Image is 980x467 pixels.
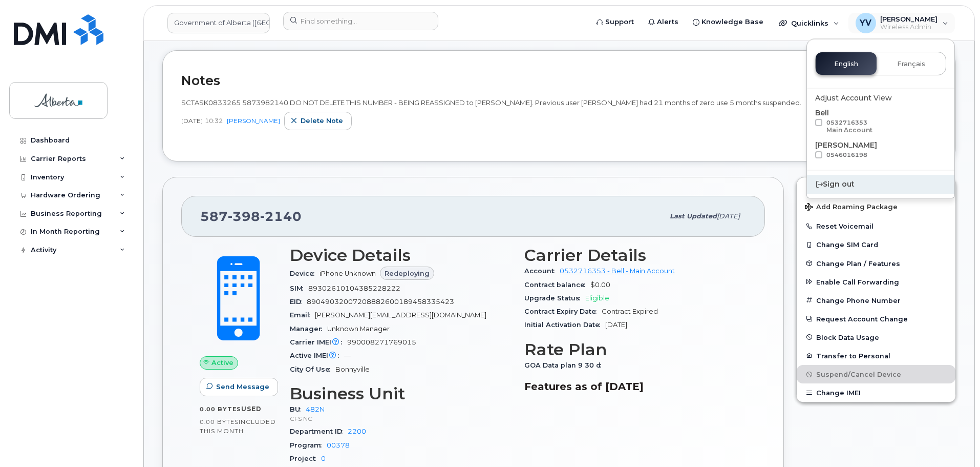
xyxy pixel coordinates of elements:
span: 10:32 [205,116,223,125]
div: [PERSON_NAME] [815,140,946,161]
span: Active IMEI [290,352,344,359]
a: Support [589,12,641,32]
span: Manager [290,325,327,333]
span: — [344,352,351,359]
button: Change Plan / Features [797,254,955,273]
span: Active [211,358,233,368]
span: Suspend/Cancel Device [816,371,901,378]
span: 398 [228,209,260,224]
span: Initial Activation Date [524,321,605,329]
span: 0546016198 [826,151,867,158]
div: Sign out [807,175,954,194]
a: 0 [321,455,326,462]
button: Request Account Change [797,310,955,328]
button: Enable Call Forwarding [797,273,955,291]
span: 0.00 Bytes [200,405,241,413]
span: 587 [200,209,302,224]
span: 0.00 Bytes [200,418,239,425]
span: used [241,405,262,413]
span: 990008271769015 [347,338,416,346]
span: Last updated [670,212,717,220]
span: Enable Call Forwarding [816,278,899,286]
span: Bonnyville [335,366,370,373]
span: SIM [290,285,308,292]
h3: Device Details [290,246,512,265]
span: Project [290,455,321,462]
div: Bell [815,108,946,136]
span: Knowledge Base [701,17,763,27]
span: Français [897,60,925,68]
span: Redeploying [385,269,430,278]
span: Change Plan / Features [816,259,900,267]
span: Program [290,441,327,449]
span: [DATE] [181,116,203,125]
div: Adjust Account View [815,93,946,104]
span: 89049032007208882600189458335423 [307,298,454,306]
button: Reset Voicemail [797,217,955,235]
span: [PERSON_NAME] [880,15,938,23]
span: Wireless Admin [880,23,938,31]
span: 2140 [260,209,302,224]
span: SCTASK0833265 5873982140 DO NOT DELETE THIS NUMBER - BEING REASSIGNED to [PERSON_NAME]. Previous ... [181,98,801,107]
h3: Carrier Details [524,246,747,265]
span: Add Roaming Package [805,203,898,213]
span: 0532716353 [826,119,872,134]
button: Block Data Usage [797,328,955,347]
button: Delete note [284,112,352,130]
button: Suspend/Cancel Device [797,365,955,383]
span: Send Message [216,382,269,392]
div: Main Account [826,126,872,134]
h3: Rate Plan [524,340,747,359]
a: [PERSON_NAME] [227,117,280,125]
span: Contract Expired [602,308,658,315]
span: Department ID [290,428,348,435]
span: iPhone Unknown [319,270,376,277]
span: Contract Expiry Date [524,308,602,315]
a: Government of Alberta (GOA) [167,13,270,33]
span: Support [605,17,634,27]
span: Upgrade Status [524,294,585,302]
span: Alerts [657,17,678,27]
span: Account [524,267,560,275]
span: Email [290,311,315,319]
span: [DATE] [717,212,740,220]
span: GOA Data plan 9 30 d [524,361,606,369]
span: Quicklinks [791,19,828,27]
a: Knowledge Base [686,12,771,32]
span: Eligible [585,294,609,302]
span: Contract balance [524,281,590,289]
span: Unknown Manager [327,325,390,333]
span: Carrier IMEI [290,338,347,346]
div: Quicklinks [772,13,846,33]
span: City Of Use [290,366,335,373]
button: Change IMEI [797,383,955,402]
span: Device [290,270,319,277]
span: $0.00 [590,281,610,289]
div: Yen Vong [848,13,955,33]
a: Edit Device / Employee [797,177,955,196]
span: Delete note [301,116,343,126]
a: 2200 [348,428,366,435]
button: Change Phone Number [797,291,955,310]
span: EID [290,298,307,306]
a: 482N [306,405,325,413]
a: Alerts [641,12,686,32]
button: Send Message [200,378,278,396]
a: 00378 [327,441,350,449]
span: [DATE] [605,321,627,329]
span: 89302610104385228222 [308,285,400,292]
button: Add Roaming Package [797,196,955,217]
input: Find something... [283,12,438,30]
button: Transfer to Personal [797,347,955,365]
button: Change SIM Card [797,235,955,254]
h2: Notes [181,73,811,88]
p: CFS NC [290,414,512,423]
span: YV [860,17,871,29]
span: [PERSON_NAME][EMAIL_ADDRESS][DOMAIN_NAME] [315,311,486,319]
span: BU [290,405,306,413]
a: 0532716353 - Bell - Main Account [560,267,675,275]
h3: Features as of [DATE] [524,380,747,393]
h3: Business Unit [290,384,512,403]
